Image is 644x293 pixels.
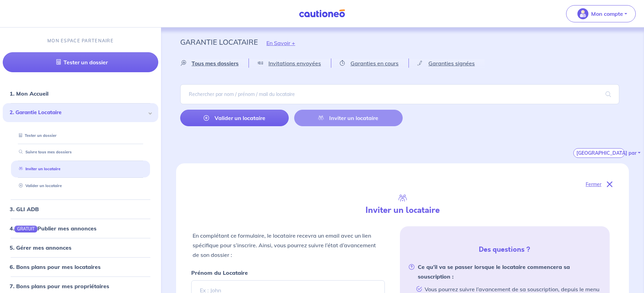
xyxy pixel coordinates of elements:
a: Tester un dossier [3,52,158,72]
a: Tous mes dossiers [180,59,249,68]
button: [GEOGRAPHIC_DATA] par [573,148,625,158]
a: 1. Mon Accueil [10,90,48,97]
span: Garanties signées [428,60,475,67]
p: MON ESPACE PARTENAIRE [47,37,114,44]
a: 3. GLI ADB [10,206,39,213]
span: Invitations envoyées [268,60,321,67]
div: 4.GRATUITPublier mes annonces [3,221,158,235]
div: Inviter un locataire [11,163,150,175]
p: Garantie Locataire [180,36,258,48]
p: Mon compte [591,10,623,18]
h4: Inviter un locataire [296,205,510,215]
div: Suivre tous mes dossiers [11,147,150,158]
button: illu_account_valid_menu.svgMon compte [566,5,636,22]
span: Garanties en cours [350,60,399,67]
span: search [597,85,619,104]
a: Inviter un locataire [16,166,60,171]
strong: Ce qu’il va se passer lorsque le locataire commencera sa souscription : [408,262,602,281]
strong: Prénom du Locataire [191,269,248,276]
div: 1. Mon Accueil [3,87,158,100]
button: En Savoir + [258,33,304,53]
div: Tester un dossier [11,130,150,141]
a: Valider un locataire [180,110,289,126]
a: 5. Gérer mes annonces [10,244,71,251]
span: Tous mes dossiers [192,60,239,67]
div: 3. GLI ADB [3,202,158,216]
a: Tester un dossier [16,133,57,138]
a: Garanties en cours [331,59,409,68]
div: 5. Gérer mes annonces [3,241,158,254]
img: illu_account_valid_menu.svg [577,8,588,19]
a: 4.GRATUITPublier mes annonces [10,225,96,232]
a: 6. Bons plans pour mes locataires [10,263,101,270]
h5: Des questions ? [403,246,607,254]
a: Invitations envoyées [249,59,331,68]
input: Rechercher par nom / prénom / mail du locataire [180,84,619,104]
p: Fermer [586,180,601,189]
div: 6. Bons plans pour mes locataires [3,260,158,274]
a: Valider un locataire [16,183,62,188]
div: 7. Bons plans pour mes propriétaires [3,279,158,293]
a: 7. Bons plans pour mes propriétaires [10,283,109,290]
div: Valider un locataire [11,180,150,192]
div: 2. Garantie Locataire [3,103,158,122]
span: 2. Garantie Locataire [10,109,146,117]
a: Suivre tous mes dossiers [16,150,72,155]
a: Garanties signées [409,59,485,68]
p: En complétant ce formulaire, le locataire recevra un email avec un lien spécifique pour s’inscrir... [193,231,383,260]
img: Cautioneo [296,9,348,18]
